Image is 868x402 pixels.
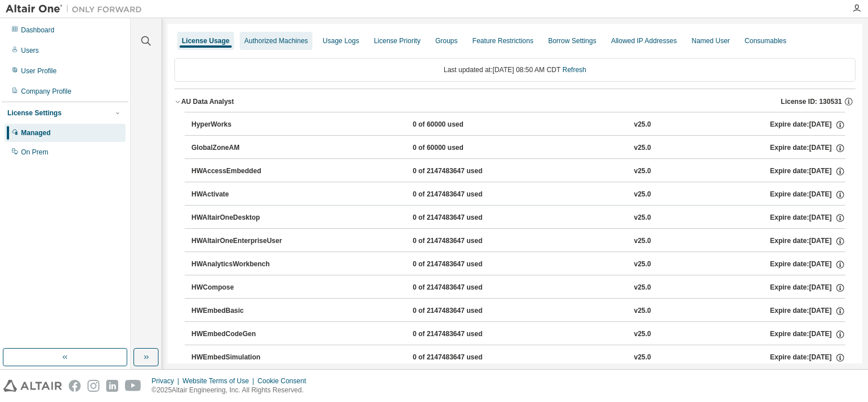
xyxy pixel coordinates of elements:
[182,376,257,386] div: Website Terms of Use
[191,120,294,130] div: HyperWorks
[191,213,294,223] div: HWAltairOneDesktop
[634,120,651,130] div: v25.0
[412,306,515,316] div: 0 of 2147483647 used
[21,66,57,76] div: User Profile
[3,380,62,392] img: altair_logo.svg
[323,36,359,45] div: Usage Logs
[152,376,182,386] div: Privacy
[770,259,845,270] div: Expire date: [DATE]
[770,353,845,363] div: Expire date: [DATE]
[191,345,845,370] button: HWEmbedSimulation0 of 2147483647 usedv25.0Expire date:[DATE]
[412,283,515,293] div: 0 of 2147483647 used
[770,143,845,153] div: Expire date: [DATE]
[634,353,651,363] div: v25.0
[562,66,586,74] a: Refresh
[191,329,294,340] div: HWEmbedCodeGen
[770,166,845,177] div: Expire date: [DATE]
[611,36,677,45] div: Allowed IP Addresses
[191,206,845,231] button: HWAltairOneDesktop0 of 2147483647 usedv25.0Expire date:[DATE]
[770,120,845,130] div: Expire date: [DATE]
[435,36,457,45] div: Groups
[634,306,651,316] div: v25.0
[770,213,845,223] div: Expire date: [DATE]
[152,386,313,395] p: © 2025 Altair Engineering, Inc. All Rights Reserved.
[21,87,72,96] div: Company Profile
[412,120,515,130] div: 0 of 60000 used
[412,213,515,223] div: 0 of 2147483647 used
[244,36,308,45] div: Authorized Machines
[21,46,39,55] div: Users
[125,380,141,392] img: youtube.svg
[21,148,48,157] div: On Prem
[191,166,294,177] div: HWAccessEmbedded
[191,252,845,277] button: HWAnalyticsWorkbench0 of 2147483647 usedv25.0Expire date:[DATE]
[181,97,234,106] div: AU Data Analyst
[191,275,845,300] button: HWCompose0 of 2147483647 usedv25.0Expire date:[DATE]
[21,128,51,137] div: Managed
[634,259,651,270] div: v25.0
[191,136,845,161] button: GlobalZoneAM0 of 60000 usedv25.0Expire date:[DATE]
[182,36,229,45] div: License Usage
[412,143,515,153] div: 0 of 60000 used
[634,143,651,153] div: v25.0
[412,329,515,340] div: 0 of 2147483647 used
[69,380,81,392] img: facebook.svg
[191,112,845,137] button: HyperWorks0 of 60000 usedv25.0Expire date:[DATE]
[7,108,61,118] div: License Settings
[548,36,596,45] div: Borrow Settings
[770,236,845,246] div: Expire date: [DATE]
[770,329,845,340] div: Expire date: [DATE]
[634,213,651,223] div: v25.0
[6,3,148,15] img: Altair One
[412,236,515,246] div: 0 of 2147483647 used
[87,380,99,392] img: instagram.svg
[634,166,651,177] div: v25.0
[174,58,856,82] div: Last updated at: [DATE] 08:50 AM CDT
[191,229,845,254] button: HWAltairOneEnterpriseUser0 of 2147483647 usedv25.0Expire date:[DATE]
[634,236,651,246] div: v25.0
[770,190,845,200] div: Expire date: [DATE]
[745,36,786,45] div: Consumables
[412,166,515,177] div: 0 of 2147483647 used
[412,190,515,200] div: 0 of 2147483647 used
[691,36,729,45] div: Named User
[191,143,294,153] div: GlobalZoneAM
[191,236,294,246] div: HWAltairOneEnterpriseUser
[191,283,294,293] div: HWCompose
[191,182,845,207] button: HWActivate0 of 2147483647 usedv25.0Expire date:[DATE]
[770,306,845,316] div: Expire date: [DATE]
[174,89,856,114] button: AU Data AnalystLicense ID: 130531
[191,353,294,363] div: HWEmbedSimulation
[770,283,845,293] div: Expire date: [DATE]
[634,190,651,200] div: v25.0
[473,36,533,45] div: Feature Restrictions
[191,299,845,324] button: HWEmbedBasic0 of 2147483647 usedv25.0Expire date:[DATE]
[21,26,55,35] div: Dashboard
[191,306,294,316] div: HWEmbedBasic
[374,36,420,45] div: License Priority
[191,190,294,200] div: HWActivate
[191,259,294,270] div: HWAnalyticsWorkbench
[191,159,845,184] button: HWAccessEmbedded0 of 2147483647 usedv25.0Expire date:[DATE]
[634,283,651,293] div: v25.0
[257,376,312,386] div: Cookie Consent
[634,329,651,340] div: v25.0
[106,380,118,392] img: linkedin.svg
[191,322,845,347] button: HWEmbedCodeGen0 of 2147483647 usedv25.0Expire date:[DATE]
[412,259,515,270] div: 0 of 2147483647 used
[781,97,842,106] span: License ID: 130531
[412,353,515,363] div: 0 of 2147483647 used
